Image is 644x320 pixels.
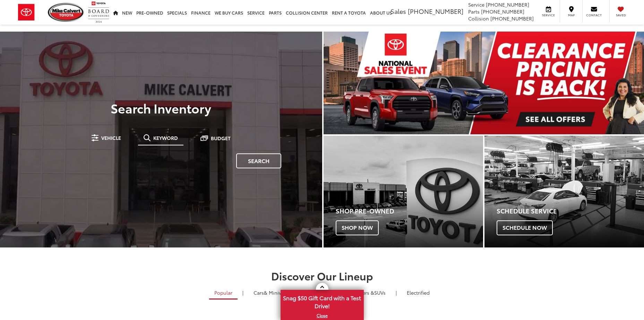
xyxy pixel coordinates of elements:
span: Sales [390,7,406,16]
span: Service [541,13,556,17]
span: Contact [586,13,602,17]
h4: Shop Pre-Owned [336,208,483,214]
span: Saved [613,13,628,17]
span: Service [468,1,484,8]
span: Keyword [153,135,178,140]
div: Toyota [484,136,644,247]
span: & Minivan [264,289,287,296]
li: | [394,289,398,296]
h2: Discover Our Lineup [78,270,567,281]
a: Cars [248,287,292,298]
span: [PHONE_NUMBER] [408,7,463,16]
span: [PHONE_NUMBER] [486,1,529,8]
span: Collision [468,15,489,22]
span: Snag $50 Gift Card with a Test Drive! [281,290,363,312]
a: SUVs [338,287,391,298]
h3: Search Inventory [29,101,293,115]
h4: Schedule Service [497,208,644,214]
div: Toyota [324,136,483,247]
a: Shop Pre-Owned Shop Now [324,136,483,247]
a: Search [236,153,281,168]
a: Electrified [402,287,435,298]
span: Vehicle [101,135,121,140]
img: Mike Calvert Toyota [48,3,85,22]
a: Popular [209,287,238,300]
span: Map [564,13,579,17]
li: | [241,289,245,296]
span: Budget [211,136,231,141]
a: Schedule Service Schedule Now [484,136,644,247]
span: Schedule Now [497,220,553,235]
span: Parts [468,8,480,15]
span: [PHONE_NUMBER] [490,15,534,22]
span: [PHONE_NUMBER] [481,8,524,15]
span: Shop Now [336,220,379,235]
